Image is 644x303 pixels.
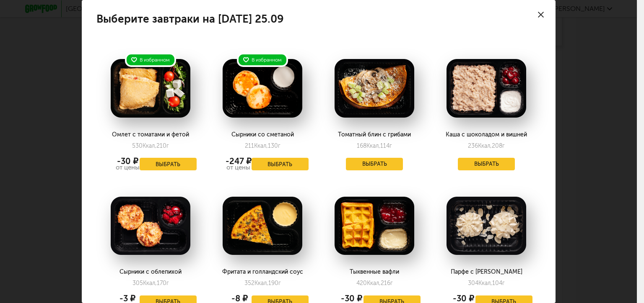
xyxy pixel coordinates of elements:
div: 352 190 [244,280,281,287]
img: big_8CrUXvGrGHgQr12N.png [223,59,302,118]
div: от цены [226,164,252,171]
span: Ккал, [478,142,492,149]
span: Ккал, [254,280,268,287]
span: г [502,280,505,287]
h4: Выберите завтраки на [DATE] 25.09 [96,15,284,23]
img: big_SpEnrfT8TXpvjoHu.png [111,197,190,255]
button: Выбрать [252,158,309,170]
img: big_Yz0TbTqiKjYRxtDz.png [447,197,526,255]
div: от цены [116,164,140,171]
div: Парфе с [PERSON_NAME] [440,269,532,275]
div: -247 ₽ [226,158,252,164]
div: -30 ₽ [340,295,364,302]
span: г [390,280,393,287]
div: 236 208 [468,142,505,149]
div: -30 ₽ [452,295,475,302]
img: big_wmKMQgoSXAMgWLjV.png [223,197,302,255]
div: Тыквенные вафли [328,269,420,275]
div: 168 114 [357,142,392,149]
span: г [166,142,169,149]
span: Ккал, [143,142,156,149]
img: big_fFqb95ucnSQWj5F6.png [111,59,190,118]
button: Выбрать [346,158,403,170]
span: Ккал, [366,142,380,149]
span: г [278,280,281,287]
div: -30 ₽ [116,158,140,164]
div: 305 170 [132,280,169,287]
button: Выбрать [458,158,515,170]
div: Каша с шоколадом и вишней [440,131,532,138]
div: Фритата и голландский соус [216,269,308,275]
span: г [502,142,505,149]
div: В избранном [237,53,288,67]
div: 420 216 [356,280,393,287]
span: Ккал, [143,280,157,287]
img: big_juLRf23pOLLZG8v9.png [447,59,526,118]
div: 530 210 [132,142,169,149]
div: Томатный блин с грибами [328,131,420,138]
div: Сырники со сметаной [216,131,308,138]
div: 211 130 [245,142,280,149]
div: -8 ₽ [228,295,252,302]
button: Выбрать [140,158,197,170]
span: г [278,142,280,149]
img: big_ZdVkucRWfTGvM8ef.png [335,197,414,255]
div: 304 104 [468,280,505,287]
span: г [390,142,392,149]
span: г [166,280,169,287]
div: Сырники с облепихой [104,269,196,275]
img: big_A8vXaDNDXC2XAwYx.png [335,59,414,118]
span: Ккал, [478,280,492,287]
div: -3 ₽ [116,295,140,302]
div: Омлет с томатами и фетой [104,131,196,138]
span: Ккал, [254,142,268,149]
div: В избранном [125,53,176,67]
span: Ккал, [367,280,381,287]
